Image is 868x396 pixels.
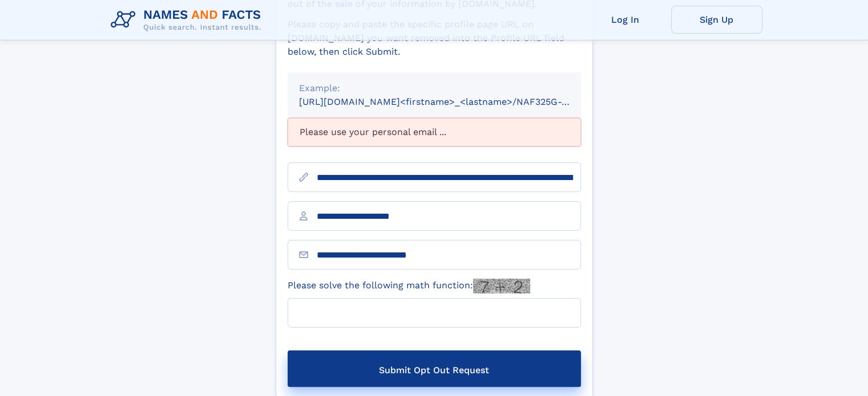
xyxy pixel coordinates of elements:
[288,350,581,387] button: Submit Opt Out Request
[299,96,603,107] small: [URL][DOMAIN_NAME]<firstname>_<lastname>/NAF325G-xxxxxxxx
[288,279,530,293] label: Please solve the following math function:
[288,118,581,146] div: Please use your personal email ...
[671,6,762,34] a: Sign Up
[299,81,570,95] div: Example:
[106,5,271,35] img: Logo Names and Facts
[580,6,671,34] a: Log In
